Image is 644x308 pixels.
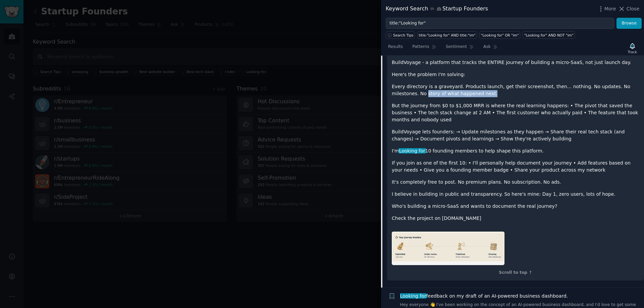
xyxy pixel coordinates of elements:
[604,5,616,12] span: More
[628,50,637,54] div: Track
[618,5,639,12] button: Close
[483,44,491,50] span: Ask
[392,102,639,123] p: But the journey from $0 to $1,000 MRR is where the real learning happens: • The pivot that saved ...
[392,191,639,198] p: I believe in building in public and transparency. So here's mine: Day 1, zero users, lots of hope.
[481,33,519,38] div: "Looking for" OR "im"
[400,293,568,300] span: feedback on my draft of an AI-powered business dashboard.
[393,33,414,38] span: Search Tips
[398,148,426,153] span: Looking for
[443,42,476,55] a: Sentiment
[392,215,639,222] p: Check the project on [DOMAIN_NAME]
[388,44,403,50] span: Results
[386,31,415,39] button: Search Tips
[400,293,568,300] a: Looking forfeedback on my draft of an AI-powered business dashboard.
[392,59,639,66] p: BuildVoyage - a platform that tracks the ENTIRE journey of building a micro-SaaS, not just launch...
[392,270,639,276] div: Scroll to top ↑
[386,5,488,13] div: Keyword Search Startup Founders
[419,33,476,38] div: title:"Looking for" AND title:"im"
[386,18,614,29] input: Try a keyword related to your business
[392,71,639,78] p: Here's the problem I'm solving:
[479,31,520,39] a: "Looking for" OR "im"
[524,33,574,38] div: "Looking for" AND NOT "im"
[392,160,639,174] p: If you join as one of the first 10: • I'll personally help document your journey • Add features b...
[481,42,500,55] a: Ask
[386,42,405,55] a: Results
[626,41,639,55] button: Track
[523,31,575,39] a: "Looking for" AND NOT "im"
[392,128,639,142] p: BuildVoyage lets founders: → Update milestones as they happen → Share their real tech stack (and ...
[392,147,639,155] p: I'm 10 founding members to help shape this platform.
[597,5,616,12] button: More
[392,83,639,97] p: Every directory is a graveyard. Products launch, get their screenshot, then... nothing. No update...
[412,44,429,50] span: Patterns
[446,44,467,50] span: Sentiment
[417,31,477,39] a: title:"Looking for" AND title:"im"
[627,5,639,12] span: Close
[392,203,639,210] p: Who's building a micro-SaaS and wants to document the real journey?
[399,293,427,299] span: Looking for
[616,18,642,29] button: Browse
[430,6,434,12] span: in
[410,42,438,55] a: Patterns
[392,232,504,262] img: Just built a micro-SaaS directory focused on the journey, not the launch. Looking for the first b...
[392,179,639,186] p: It's completely free to post. No premium plans. No subscription. No ads.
